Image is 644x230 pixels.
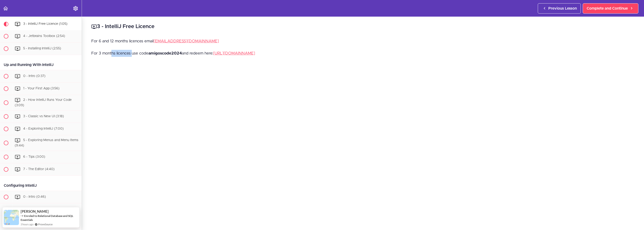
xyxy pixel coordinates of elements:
span: 4 - Exploring IntelliJ (7:00) [23,127,64,131]
a: Complete and Continue [583,3,638,14]
svg: Settings Menu [73,6,78,11]
a: Previous Lesson [538,3,581,14]
span: Complete and Continue [587,6,628,11]
p: For 3 months licences use code and redeem here: [91,50,635,57]
span: 5 - Exploring Menus and Menu Items (9:44) [15,139,78,147]
span: 7 - The Editor (4:40) [23,168,55,171]
span: 6 - Tips (3:00) [23,155,45,158]
span: Previous Lesson [548,6,577,11]
p: For 6 and 12 months licences email [91,38,635,45]
a: [URL][DOMAIN_NAME] [213,51,255,55]
span: 0 - Intro (0:37) [23,74,45,78]
strong: amigoscode2024 [148,51,182,55]
span: 5 - Installing IntelliJ (2:55) [23,47,61,50]
svg: Back to course curriculum [3,6,8,11]
span: 2 - How IntelliJ Runs Your Code (3:09) [15,98,72,107]
h2: 3 - IntelliJ Free Licence [91,23,635,31]
span: 4 - Jetbrains Toolbox (2:54) [23,34,65,38]
span: 3 - Classic vs New UI (3:18) [23,115,64,118]
span: 1 - Your First App (3:56) [23,87,59,90]
span: 3 - IntelliJ Free Licence (1:05) [23,22,67,26]
span: 0 - Intro (0:46) [23,195,46,198]
a: [EMAIL_ADDRESS][DOMAIN_NAME] [154,39,219,43]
